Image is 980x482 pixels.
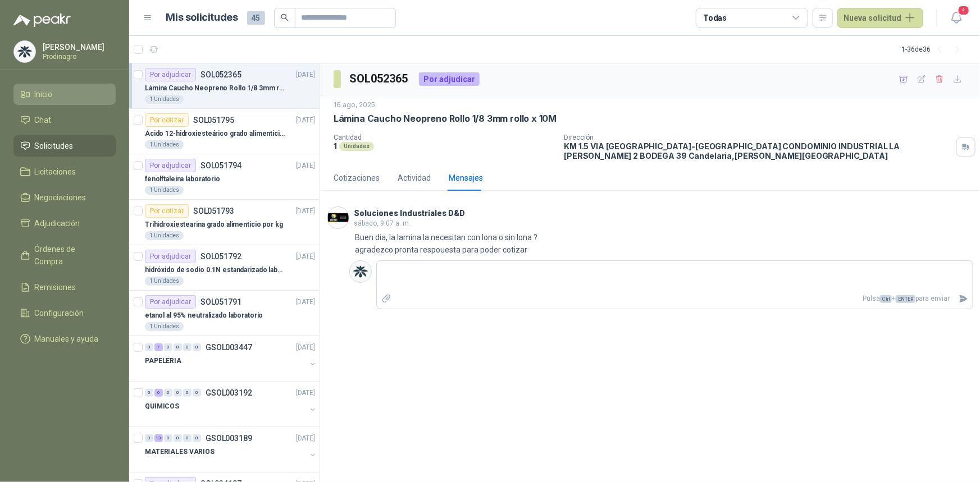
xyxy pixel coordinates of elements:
div: 1 Unidades [145,322,184,331]
div: 0 [183,434,192,442]
a: Por adjudicarSOL052365[DATE] Lámina Caucho Neopreno Rollo 1/8 3mm rollo x 10M1 Unidades [129,63,320,109]
p: Prodinagro [43,53,113,60]
img: Company Logo [327,207,349,228]
img: Company Logo [14,41,35,62]
a: Por adjudicarSOL051794[DATE] fenolftaleina laboratorio1 Unidades [129,154,320,200]
div: 0 [183,389,192,397]
a: Chat [13,109,116,131]
p: [DATE] [296,70,315,80]
p: SOL051794 [200,162,241,169]
h3: Soluciones Industriales D&D [354,210,465,217]
div: 0 [183,343,192,351]
span: Solicitudes [35,140,74,152]
div: Por adjudicar [145,68,196,81]
p: Dirección [564,134,952,141]
p: fenolftaleina laboratorio [145,174,220,185]
p: SOL052365 [200,71,241,79]
p: Pulsa + para enviar [396,289,955,309]
p: [DATE] [296,206,315,217]
div: 0 [164,343,172,351]
p: [DATE] [296,433,315,444]
span: 4 [958,5,970,16]
p: Lámina Caucho Neopreno Rollo 1/8 3mm rollo x 10M [145,83,285,94]
a: Por cotizarSOL051795[DATE] Ácido 12-hidroxiesteárico grado alimenticio por kg1 Unidades [129,109,320,154]
div: Por adjudicar [419,72,480,86]
div: 1 Unidades [145,95,184,104]
div: 0 [164,389,172,397]
div: Por cotizar [145,113,189,127]
span: Negociaciones [35,191,86,204]
img: Logo peakr [13,13,71,27]
p: SOL051792 [200,253,241,260]
p: Ácido 12-hidroxiesteárico grado alimenticio por kg [145,128,285,139]
div: 0 [174,343,182,351]
div: 0 [193,389,201,397]
span: Órdenes de Compra [35,243,105,268]
a: Por adjudicarSOL051791[DATE] etanol al 95% neutralizado laboratorio1 Unidades [129,291,320,336]
p: MATERIALES VARIOS [145,447,215,457]
a: 0 13 0 0 0 0 GSOL003189[DATE] MATERIALES VARIOS [145,431,317,467]
p: Buen dia, la lamina la necesitan con lona o sin lona ? agradezco pronta respouesta para poder cot... [355,231,539,256]
p: [DATE] [296,251,315,262]
button: 4 [946,8,967,28]
div: 0 [145,343,153,351]
p: SOL051791 [200,298,241,306]
div: Cotizaciones [334,172,380,184]
span: 45 [247,11,265,25]
p: hidróxido de sodio 0.1N estandarizado laboratorio [145,265,285,276]
div: 1 Unidades [145,140,184,149]
label: Adjuntar archivos [377,289,396,309]
span: Adjudicación [35,217,80,229]
div: 1 Unidades [145,186,184,195]
p: [DATE] [296,342,315,353]
div: 7 [154,343,163,351]
span: Inicio [35,88,53,100]
p: Lámina Caucho Neopreno Rollo 1/8 3mm rollo x 10M [334,113,557,125]
p: Cantidad [334,134,555,141]
div: 1 - 36 de 36 [901,40,967,58]
span: sábado, 9:07 a. m. [354,219,411,227]
div: 0 [174,389,182,397]
div: 0 [145,434,153,442]
a: Licitaciones [13,161,116,182]
a: 0 7 0 0 0 0 GSOL003447[DATE] PAPELERIA [145,341,317,377]
a: Por adjudicarSOL051792[DATE] hidróxido de sodio 0.1N estandarizado laboratorio1 Unidades [129,245,320,291]
span: search [281,13,289,21]
div: Por cotizar [145,204,189,218]
div: 0 [145,389,153,397]
span: Ctrl [880,295,892,303]
div: Unidades [339,142,374,151]
a: Adjudicación [13,213,116,234]
div: Por adjudicar [145,250,196,263]
div: Por adjudicar [145,159,196,172]
a: Inicio [13,84,116,105]
div: 13 [154,434,163,442]
p: GSOL003447 [206,343,252,351]
p: Trihidroxiestearina grado alimenticio por kg [145,219,283,230]
span: Remisiones [35,281,76,293]
p: GSOL003192 [206,389,252,397]
button: Nueva solicitud [837,8,923,28]
a: Negociaciones [13,187,116,208]
span: Licitaciones [35,166,76,178]
div: Todas [703,12,727,24]
a: Manuales y ayuda [13,328,116,350]
span: Configuración [35,307,84,319]
div: 1 Unidades [145,277,184,286]
p: 1 [334,141,337,151]
a: Solicitudes [13,135,116,157]
div: 0 [193,434,201,442]
a: Configuración [13,302,116,324]
div: 0 [164,434,172,442]
p: [PERSON_NAME] [43,43,113,51]
p: [DATE] [296,160,315,171]
span: ENTER [896,295,915,303]
div: Por adjudicar [145,295,196,309]
div: 6 [154,389,163,397]
a: Por cotizarSOL051793[DATE] Trihidroxiestearina grado alimenticio por kg1 Unidades [129,200,320,245]
p: GSOL003189 [206,434,252,442]
button: Enviar [954,289,973,309]
div: 0 [174,434,182,442]
p: 16 ago, 2025 [334,100,375,111]
div: 0 [193,343,201,351]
